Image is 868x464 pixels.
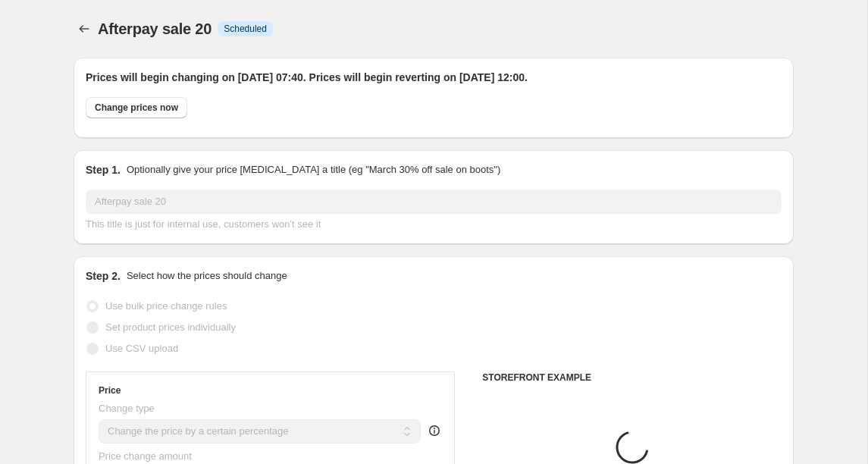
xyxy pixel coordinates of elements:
span: Set product prices individually [105,321,236,333]
span: Use bulk price change rules [105,300,227,312]
span: This title is just for internal use, customers won't see it [86,218,321,230]
div: help [427,423,442,438]
span: Scheduled [224,23,267,35]
span: Price change amount [99,450,192,462]
h6: STOREFRONT EXAMPLE [482,372,782,384]
h2: Step 2. [86,268,121,284]
button: Change prices now [86,97,187,118]
p: Optionally give your price [MEDICAL_DATA] a title (eg "March 30% off sale on boots") [127,162,500,177]
p: Select how the prices should change [127,268,287,284]
span: Use CSV upload [105,343,178,354]
input: 30% off holiday sale [86,190,782,214]
h2: Prices will begin changing on [DATE] 07:40. Prices will begin reverting on [DATE] 12:00. [86,70,782,85]
h3: Price [99,384,121,397]
button: Price change jobs [74,18,95,39]
h2: Step 1. [86,162,121,177]
span: Afterpay sale 20 [98,20,212,37]
span: Change type [99,403,155,414]
span: Change prices now [95,102,178,114]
